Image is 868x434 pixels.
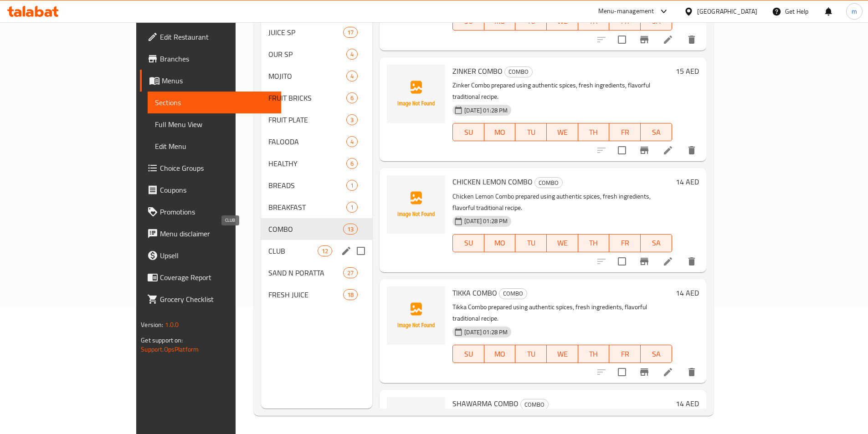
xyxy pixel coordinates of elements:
button: Branch-specific-item [633,29,655,51]
div: BREAKFAST [268,202,346,213]
div: items [343,224,358,235]
a: Coverage Report [140,266,281,288]
a: Edit menu item [663,367,673,378]
button: TH [578,123,610,141]
span: SA [644,236,668,250]
span: Choice Groups [160,163,274,174]
span: COMBO [535,178,562,188]
span: COMBO [505,66,532,77]
button: SU [452,234,484,252]
span: TU [519,126,543,139]
div: items [346,92,358,103]
a: Choice Groups [140,157,281,179]
span: 6 [347,94,357,102]
span: Edit Menu [155,141,274,152]
span: 27 [344,269,357,277]
span: 4 [347,72,357,81]
span: COMBO [499,288,527,299]
span: Get support on: [141,334,183,346]
button: MO [484,123,516,141]
span: BREADS [268,180,346,191]
span: SU [457,126,481,139]
button: TH [578,345,610,363]
span: 6 [347,159,357,168]
button: TU [515,234,547,252]
span: Menus [162,75,274,86]
div: BREAKFAST1 [261,196,372,218]
span: MO [488,126,512,139]
span: Menu disclaimer [160,228,274,239]
div: items [346,136,358,147]
div: SAND N PORATTA27 [261,262,372,284]
div: CLUB12edit [261,240,372,262]
a: Coupons [140,179,281,201]
span: OUR SP [268,49,346,60]
span: 1 [347,203,357,212]
div: COMBO [534,177,563,188]
span: FRESH JUICE [268,289,343,300]
span: TH [582,236,606,250]
span: SA [644,347,668,361]
span: Version: [141,319,163,331]
div: FRUIT PLATE3 [261,109,372,131]
span: TU [519,347,543,361]
span: Upsell [160,250,274,261]
span: Branches [160,53,274,64]
a: Support.OpsPlatform [141,343,199,355]
span: TIKKA COMBO [452,286,497,300]
button: SA [641,234,672,252]
span: SHAWARMA COMBO [452,397,519,410]
span: [DATE] 01:28 PM [461,106,511,115]
a: Edit Menu [148,135,281,157]
div: [GEOGRAPHIC_DATA] [697,6,757,16]
a: Menu disclaimer [140,223,281,245]
button: WE [547,123,578,141]
span: 1 [347,181,357,190]
div: BREADS1 [261,174,372,196]
span: Coverage Report [160,272,274,283]
span: SAND N PORATTA [268,267,343,278]
span: FRUIT PLATE [268,114,346,125]
nav: Menu sections [261,18,372,309]
span: m [852,6,857,16]
span: FR [613,347,637,361]
span: SA [644,126,668,139]
span: Coupons [160,184,274,195]
button: MO [484,234,516,252]
button: delete [681,361,703,383]
a: Edit menu item [663,145,673,156]
span: 3 [347,116,357,124]
span: FRUIT BRICKS [268,92,346,103]
div: FALOODA4 [261,131,372,153]
span: Sections [155,97,274,108]
button: delete [681,139,703,161]
span: TU [519,236,543,250]
span: ZINKER COMBO [452,64,503,78]
span: 18 [344,291,357,299]
span: 4 [347,138,357,146]
button: WE [547,345,578,363]
span: Select to update [612,141,632,160]
a: Branches [140,48,281,70]
button: SA [641,345,672,363]
button: FR [609,123,641,141]
button: SU [452,345,484,363]
div: COMBO [499,288,527,299]
div: items [318,245,332,256]
button: MO [484,345,516,363]
span: Full Menu View [155,119,274,130]
span: Select to update [612,252,632,271]
div: FRUIT BRICKS6 [261,87,372,109]
div: items [346,114,358,125]
div: items [346,202,358,213]
span: WE [550,126,575,139]
span: MOJITO [268,71,346,82]
button: Branch-specific-item [633,361,655,383]
span: COMBO [268,224,343,235]
span: TH [582,347,606,361]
